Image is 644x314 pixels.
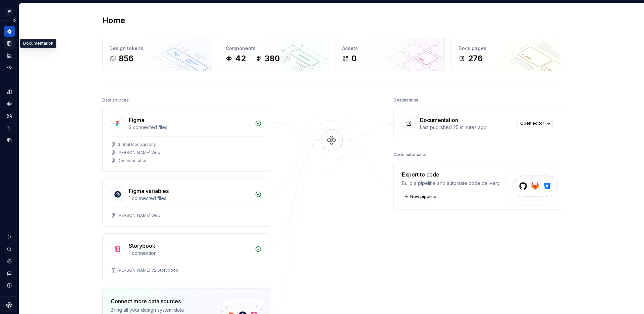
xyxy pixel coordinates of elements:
button: Notifications [4,232,15,242]
div: W [5,8,13,16]
a: Documentation [4,38,15,49]
button: W [1,4,17,19]
div: Design tokens [109,45,205,52]
a: Storybook stories [4,123,15,133]
h2: Home [102,15,125,26]
svg: Supernova Logo [6,302,13,309]
div: Last published 25 minutes ago [420,124,513,131]
a: Components42380 [219,38,328,71]
div: [PERSON_NAME] V2 Storybook [117,268,178,273]
div: [PERSON_NAME] Web [117,213,160,218]
a: Design tokens [4,86,15,97]
div: Global Iconography [117,142,156,147]
div: 380 [265,53,280,64]
a: Settings [4,256,15,267]
a: Figma variables1 connected files[PERSON_NAME] Web [102,179,270,227]
div: Figma variables [129,187,169,195]
a: Data sources [4,135,15,146]
a: Home [4,26,15,37]
div: Storybook [129,242,155,250]
div: Documentation [117,158,148,163]
div: Export to code [402,170,500,179]
span: Open editor [520,121,544,126]
button: Expand sidebar [9,16,19,25]
div: [PERSON_NAME] Web [117,150,160,155]
div: 0 [352,53,357,64]
div: 276 [468,53,483,64]
a: Design tokens856 [102,38,212,71]
div: Data sources [102,95,129,105]
div: 1 connected files [129,195,251,202]
a: Open editor [517,119,553,128]
a: Assets [4,111,15,121]
div: 856 [119,53,133,64]
a: Components [4,99,15,109]
a: Assets0 [335,38,445,71]
button: New pipeline [402,192,439,201]
div: Docs pages [459,45,554,52]
div: Assets [342,45,438,52]
a: Storybook1 connection[PERSON_NAME] V2 Storybook [102,233,270,281]
a: Code automation [4,62,15,73]
span: New pipeline [410,194,436,199]
a: Docs pages276 [451,38,561,71]
div: Components [226,45,321,52]
div: Code automation [393,150,428,159]
button: Contact support [4,268,15,279]
div: Figma [129,116,144,124]
a: Figma3 connected filesGlobal Iconography[PERSON_NAME] WebDocumentation [102,108,270,172]
div: 3 connected files [129,124,251,131]
button: Search ⌘K [4,244,15,254]
div: Documentation [20,39,56,48]
div: Destinations [393,95,418,105]
div: Documentation [420,116,458,124]
div: Connect more data sources [111,297,201,305]
div: 42 [235,53,246,64]
div: Build a pipeline and automate code delivery. [402,180,500,187]
div: 1 connection [129,250,251,257]
a: Analytics [4,50,15,61]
